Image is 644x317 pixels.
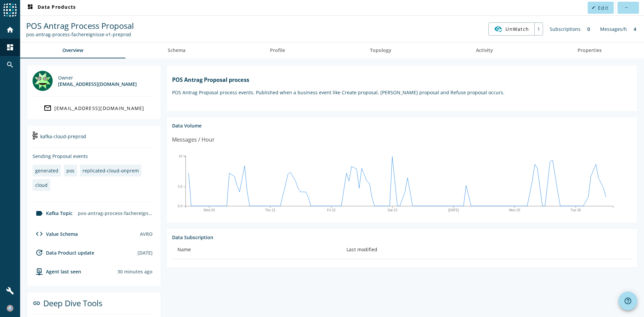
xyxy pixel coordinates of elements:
img: spacex@mobi.ch [33,71,53,91]
div: Subscriptions [546,22,584,36]
div: 0 [584,22,593,36]
text: Tue 26 [571,208,581,212]
div: Agents typically reports every 15min to 1h [117,268,153,275]
span: Activity [476,48,493,53]
mat-icon: home [6,26,14,34]
text: Sat 23 [388,208,397,212]
text: Thu 21 [265,208,276,212]
button: Edit [588,2,614,14]
div: Messages/h [597,22,630,36]
mat-icon: build [6,287,14,295]
div: Kafka Topic [33,209,72,217]
div: [DATE] [138,250,153,256]
button: Data Products [23,2,78,14]
div: Kafka Topic: pos-antrag-process-fachereignisse-v1-preprod [26,31,134,38]
div: Data Product update [33,249,94,257]
img: b28d7089fc7f568b7cf4f15cd2d7c539 [7,305,13,312]
span: POS Antrag Process Proposal [26,20,134,31]
div: replicated-cloud-onprem [83,167,139,174]
div: 1 [534,23,543,35]
p: POS Antrag Proposal process events. Published when a business event like Create proposal, [PERSON... [172,89,632,96]
div: pos-antrag-process-fachereignisse-v1-preprod [75,207,155,219]
span: Profile [270,48,285,53]
div: agent-env-cloud-preprod [33,267,81,275]
div: Value Schema [33,230,78,238]
th: Last modified [341,241,632,259]
img: kafka-cloud-preprod [33,131,38,140]
div: 4 [630,22,640,36]
mat-icon: edit [592,6,595,9]
mat-icon: mail_outline [44,104,52,112]
text: Wed 20 [203,208,215,212]
span: UnWatch [505,23,529,35]
mat-icon: dashboard [6,43,14,51]
text: 0.0 [178,204,182,208]
div: Deep Dive Tools [33,298,155,314]
div: Data Subscription [172,234,632,241]
span: Schema [168,48,185,53]
text: Mon 25 [509,208,521,212]
mat-icon: link [33,299,41,307]
mat-icon: label [35,209,43,217]
img: spoud-logo.svg [3,3,17,17]
th: Name [172,241,341,259]
span: Properties [578,48,602,53]
mat-icon: update [35,249,43,257]
div: [EMAIL_ADDRESS][DOMAIN_NAME] [54,105,145,111]
div: kafka-cloud-preprod [33,131,155,148]
h1: POS Antrag Proposal process [172,76,632,84]
mat-icon: more_horiz [624,6,628,9]
mat-icon: dashboard [26,4,34,12]
div: cloud [35,182,48,188]
text: [DATE] [448,208,459,212]
div: Messages / Hour [172,136,215,144]
span: Data Products [26,4,76,12]
div: generated [35,167,58,174]
div: Data Volume [172,122,632,129]
span: Edit [598,5,608,11]
div: Sending Proposal events [33,153,155,159]
span: Topology [370,48,391,53]
button: UnWatch [489,23,534,35]
a: [EMAIL_ADDRESS][DOMAIN_NAME] [33,102,155,114]
mat-icon: help_outline [624,297,632,305]
mat-icon: search [6,61,14,69]
div: [EMAIL_ADDRESS][DOMAIN_NAME] [58,81,137,87]
text: 47 [179,155,183,158]
mat-icon: code [35,230,43,238]
div: Owner [58,74,137,81]
div: AVRO [140,231,153,237]
text: Fri 22 [327,208,336,212]
div: pos [66,167,74,174]
span: Overview [62,48,83,53]
text: 3.5 [178,185,182,189]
